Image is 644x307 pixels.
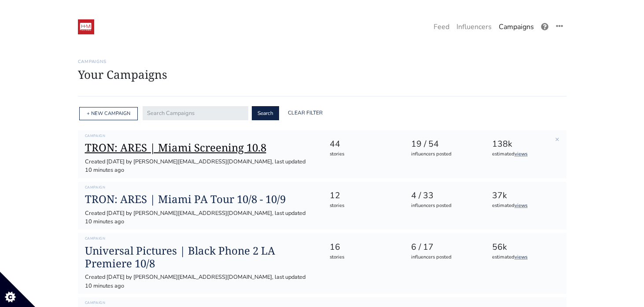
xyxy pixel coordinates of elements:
[85,209,316,226] div: Created [DATE] by [PERSON_NAME][EMAIL_ADDRESS][DOMAIN_NAME], last updated 10 minutes ago
[411,202,477,210] div: influencers posted
[492,138,558,151] div: 138k
[411,151,477,158] div: influencers posted
[85,141,316,154] a: TRON: ARES | Miami Screening 10.8
[78,59,567,64] h6: Campaigns
[85,301,316,305] h6: Campaign
[411,138,477,151] div: 19 / 54
[85,158,316,174] div: Created [DATE] by [PERSON_NAME][EMAIL_ADDRESS][DOMAIN_NAME], last updated 10 minutes ago
[85,134,316,138] h6: Campaign
[85,273,316,290] div: Created [DATE] by [PERSON_NAME][EMAIL_ADDRESS][DOMAIN_NAME], last updated 10 minutes ago
[330,189,395,202] div: 12
[330,151,395,158] div: stories
[515,202,527,209] a: views
[78,19,94,34] img: 19:52:48_1547236368
[143,106,248,120] input: Search Campaigns
[78,68,567,81] h1: Your Campaigns
[495,18,537,36] a: Campaigns
[492,202,558,210] div: estimated
[283,106,328,120] a: Clear Filter
[411,189,477,202] div: 4 / 33
[411,241,477,254] div: 6 / 17
[87,110,130,117] a: + NEW CAMPAIGN
[515,254,527,260] a: views
[492,189,558,202] div: 37k
[252,106,279,120] button: Search
[430,18,453,36] a: Feed
[85,244,316,270] a: Universal Pictures | Black Phone 2 LA Premiere 10/8
[330,254,395,261] div: stories
[492,254,558,261] div: estimated
[515,151,527,157] a: views
[85,185,316,190] h6: Campaign
[330,202,395,210] div: stories
[492,241,558,254] div: 56k
[85,193,316,206] a: TRON: ARES | Miami PA Tour 10/8 - 10/9
[85,237,316,241] h6: Campaign
[555,134,559,144] a: ×
[492,151,558,158] div: estimated
[330,241,395,254] div: 16
[330,138,395,151] div: 44
[453,18,495,36] a: Influencers
[411,254,477,261] div: influencers posted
